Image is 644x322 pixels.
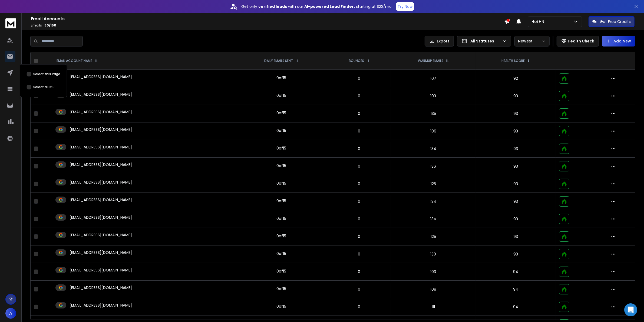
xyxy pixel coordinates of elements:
td: 109 [391,281,476,298]
p: [EMAIL_ADDRESS][DOMAIN_NAME] [70,144,132,150]
td: 92 [476,70,556,87]
p: [EMAIL_ADDRESS][DOMAIN_NAME] [70,74,132,79]
p: [EMAIL_ADDRESS][DOMAIN_NAME] [70,109,132,115]
p: 0 [331,287,387,292]
p: [EMAIL_ADDRESS][DOMAIN_NAME] [70,197,132,203]
p: 0 [331,234,387,239]
div: 0 of 15 [276,304,286,309]
td: 134 [391,193,476,210]
td: 130 [391,245,476,263]
button: A [5,308,16,319]
p: BOUNCES [349,59,364,63]
td: 125 [391,175,476,193]
p: [EMAIL_ADDRESS][DOMAIN_NAME] [70,267,132,273]
button: Newest [514,36,550,47]
button: Add New [602,36,635,47]
p: [EMAIL_ADDRESS][DOMAIN_NAME] [70,250,132,255]
p: [EMAIL_ADDRESS][DOMAIN_NAME] [70,92,132,97]
td: 93 [476,175,556,193]
p: 0 [331,251,387,257]
td: 111 [391,298,476,316]
td: 103 [391,263,476,281]
p: 0 [331,128,387,134]
p: [EMAIL_ADDRESS][DOMAIN_NAME] [70,162,132,167]
div: 0 of 15 [276,268,286,274]
p: Emails : [31,23,504,28]
p: Hoi HN [531,19,546,24]
div: 0 of 15 [276,251,286,256]
p: WARMUP EMAILS [418,59,443,63]
label: Select this Page [33,72,60,77]
div: 0 of 15 [276,110,286,116]
div: EMAIL ACCOUNT NAME [57,59,98,63]
td: 93 [476,87,556,105]
div: 0 of 15 [276,233,286,239]
p: 0 [331,181,387,187]
p: Get Free Credits [600,19,631,24]
td: 125 [391,228,476,245]
td: 106 [391,122,476,140]
p: 0 [331,269,387,274]
p: HEALTH SCORE [501,59,525,63]
td: 135 [391,105,476,122]
strong: verified leads [258,4,287,9]
p: Try Now [398,4,412,9]
p: [EMAIL_ADDRESS][DOMAIN_NAME] [70,232,132,238]
p: 0 [331,216,387,222]
td: 94 [476,263,556,281]
div: 0 of 15 [276,198,286,204]
div: 0 of 15 [276,216,286,221]
p: 0 [331,304,387,310]
div: 0 of 15 [276,145,286,151]
p: Get only with our starting at $22/mo [241,4,392,9]
td: 93 [476,105,556,122]
p: [EMAIL_ADDRESS][DOMAIN_NAME] [70,215,132,220]
p: DAILY EMAILS SENT [264,59,293,63]
p: 0 [331,164,387,169]
p: All Statuses [470,38,500,44]
button: Try Now [396,2,414,11]
p: [EMAIL_ADDRESS][DOMAIN_NAME] [70,127,132,132]
p: 0 [331,93,387,99]
td: 93 [476,228,556,245]
p: [EMAIL_ADDRESS][DOMAIN_NAME] [70,285,132,290]
td: 94 [476,298,556,316]
div: 0 of 15 [276,163,286,168]
p: [EMAIL_ADDRESS][DOMAIN_NAME] [70,303,132,308]
button: Get Free Credits [589,16,635,27]
td: 93 [476,193,556,210]
td: 93 [476,158,556,175]
img: logo [5,18,16,28]
td: 134 [391,140,476,158]
button: Export [425,36,454,47]
td: 107 [391,70,476,87]
div: 0 of 15 [276,286,286,291]
p: 0 [331,76,387,81]
button: Health Check [557,36,599,47]
div: 0 of 15 [276,181,286,186]
div: Open Intercom Messenger [624,303,637,316]
td: 93 [476,140,556,158]
td: 136 [391,158,476,175]
span: 50 / 150 [44,23,56,28]
div: 0 of 15 [276,128,286,133]
td: 94 [476,281,556,298]
td: 134 [391,210,476,228]
p: 0 [331,146,387,151]
p: 0 [331,199,387,204]
p: 0 [331,111,387,116]
div: 0 of 15 [276,93,286,98]
strong: AI-powered Lead Finder, [304,4,355,9]
div: 0 of 15 [276,75,286,81]
td: 93 [476,245,556,263]
label: Select all 150 [33,85,55,89]
td: 93 [476,122,556,140]
p: Health Check [568,38,594,44]
td: 93 [476,210,556,228]
h1: Email Accounts [31,16,504,22]
td: 103 [391,87,476,105]
p: [EMAIL_ADDRESS][DOMAIN_NAME] [70,180,132,185]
